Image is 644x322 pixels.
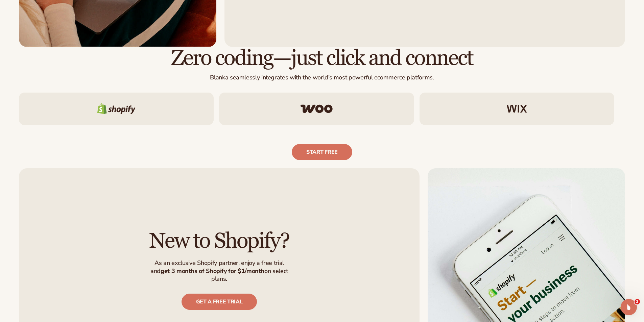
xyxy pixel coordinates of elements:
span: 2 [635,299,640,304]
h2: Zero coding—just click and connect [19,47,625,70]
h2: New to Shopify? [149,230,289,252]
iframe: Intercom live chat [621,299,637,315]
a: Start free [292,144,352,160]
img: Shopify logo. [97,103,136,114]
strong: get 3 months of Shopify for $1/month [161,267,264,275]
a: get a free trial [182,294,257,310]
img: Wix logo. [507,105,527,113]
p: As an exclusive Shopify partner, enjoy a free trial and on select plans. [146,259,293,283]
img: Woo commerce logo. [301,104,333,113]
p: Blanka seamlessly integrates with the world’s most powerful ecommerce platforms. [19,74,625,81]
